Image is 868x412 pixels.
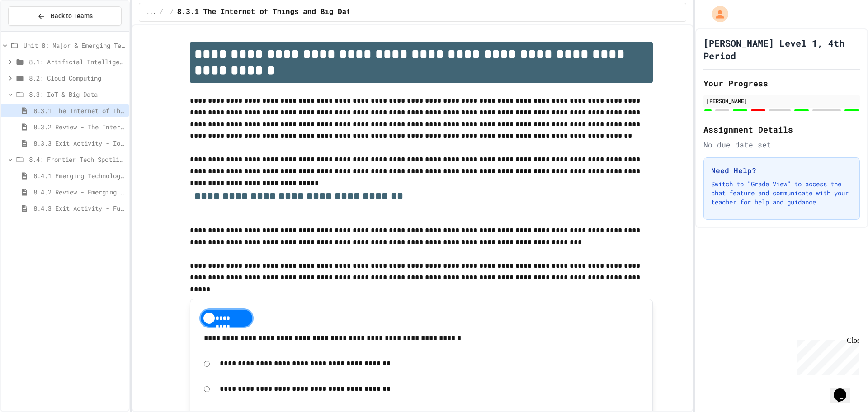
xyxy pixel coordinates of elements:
[177,7,481,18] span: 8.3.1 The Internet of Things and Big Data: Our Connected Digital World
[29,155,125,164] span: 8.4: Frontier Tech Spotlight
[8,6,122,26] button: Back to Teams
[33,106,125,115] span: 8.3.1 The Internet of Things and Big Data: Our Connected Digital World
[29,73,125,83] span: 8.2: Cloud Computing
[706,97,857,105] div: [PERSON_NAME]
[29,90,125,99] span: 8.3: IoT & Big Data
[146,9,156,16] span: ...
[33,204,125,213] span: 8.4.3 Exit Activity - Future Tech Challenge
[703,123,860,136] h2: Assignment Details
[4,4,62,57] div: Chat with us now!Close
[33,122,125,132] span: 8.3.2 Review - The Internet of Things and Big Data
[711,165,852,176] h3: Need Help?
[33,187,125,197] span: 8.4.2 Review - Emerging Technologies: Shaping Our Digital Future
[703,77,860,90] h2: Your Progress
[703,4,731,24] div: My Account
[703,37,860,62] h1: [PERSON_NAME] Level 1, 4th Period
[711,180,852,207] p: Switch to "Grade View" to access the chat feature and communicate with your teacher for help and ...
[51,11,93,21] span: Back to Teams
[830,376,859,403] iframe: chat widget
[29,57,125,66] span: 8.1: Artificial Intelligence Basics
[703,139,860,150] div: No due date set
[793,336,859,375] iframe: chat widget
[33,138,125,148] span: 8.3.3 Exit Activity - IoT Data Detective Challenge
[170,9,174,16] span: /
[33,171,125,180] span: 8.4.1 Emerging Technologies: Shaping Our Digital Future
[160,9,163,16] span: /
[24,41,125,50] span: Unit 8: Major & Emerging Technologies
